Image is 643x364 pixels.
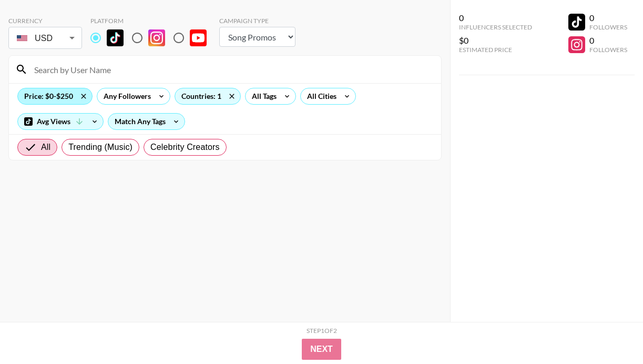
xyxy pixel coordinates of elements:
[589,23,627,31] div: Followers
[307,327,337,335] div: Step 1 of 2
[18,114,103,129] div: Avg Views
[107,29,124,46] img: TikTok
[589,46,627,54] div: Followers
[590,311,630,351] iframe: Drift Widget Chat Controller
[302,339,341,360] button: Next
[459,23,532,31] div: Influencers Selected
[459,46,532,54] div: Estimated Price
[301,88,339,104] div: All Cities
[175,88,240,104] div: Countries: 1
[219,17,295,25] div: Campaign Type
[11,29,80,47] div: USD
[28,61,435,78] input: Search by User Name
[148,29,165,46] img: Instagram
[97,88,153,104] div: Any Followers
[8,17,82,25] div: Currency
[459,13,532,23] div: 0
[108,114,185,129] div: Match Any Tags
[41,141,50,154] span: All
[150,141,220,154] span: Celebrity Creators
[246,88,279,104] div: All Tags
[18,88,92,104] div: Price: $0-$250
[589,35,627,46] div: 0
[68,141,132,154] span: Trending (Music)
[90,17,215,25] div: Platform
[459,35,532,46] div: $0
[190,29,207,46] img: YouTube
[589,13,627,23] div: 0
